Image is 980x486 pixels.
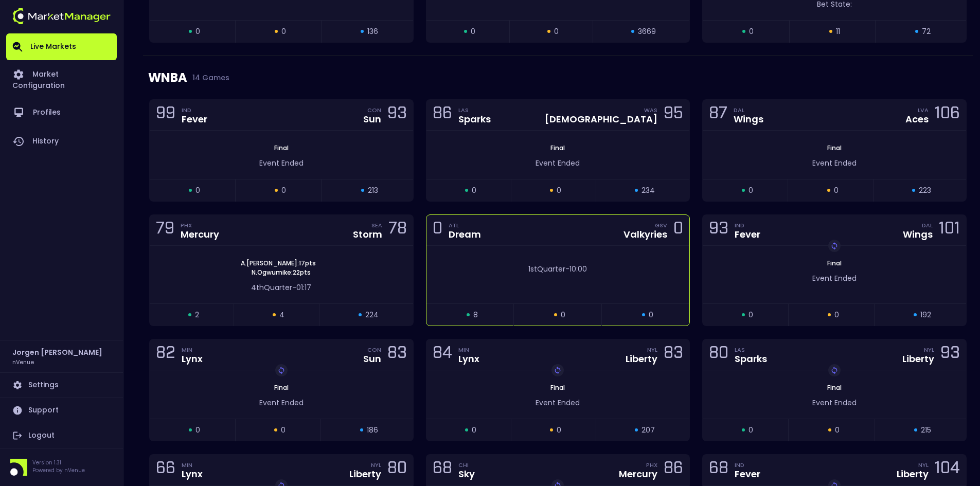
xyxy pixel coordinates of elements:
[921,425,931,436] span: 215
[471,26,475,37] span: 0
[924,346,934,354] div: NYL
[367,106,381,114] div: CON
[353,230,382,239] div: Storm
[433,460,452,479] div: 68
[156,221,174,240] div: 79
[812,273,857,283] span: Event Ended
[749,185,753,196] span: 0
[836,26,840,37] span: 11
[458,346,479,354] div: MIN
[187,74,229,82] span: 14 Games
[296,282,311,293] span: 01:17
[824,259,845,267] span: Final
[569,264,587,274] span: 10:00
[182,470,203,479] div: Lynx
[6,459,117,476] div: Version 1.31Powered by nVenue
[830,242,839,250] img: replayImg
[279,310,284,320] span: 4
[920,310,931,320] span: 192
[195,310,199,320] span: 2
[281,185,286,196] span: 0
[565,264,569,274] span: -
[554,366,562,374] img: replayImg
[735,221,760,229] div: IND
[536,158,580,168] span: Event Ended
[735,470,760,479] div: Fever
[935,105,960,124] div: 106
[655,221,667,229] div: GSV
[905,115,929,124] div: Aces
[557,185,561,196] span: 0
[812,398,857,408] span: Event Ended
[6,373,117,398] a: Settings
[367,26,378,37] span: 136
[371,221,382,229] div: SEA
[642,425,655,436] span: 207
[547,383,568,392] span: Final
[749,26,754,37] span: 0
[673,221,683,240] div: 0
[709,105,727,124] div: 87
[918,461,929,469] div: NYL
[897,470,929,479] div: Liberty
[664,105,683,124] div: 95
[458,115,491,124] div: Sparks
[458,354,479,364] div: Lynx
[148,56,968,99] div: WNBA
[6,33,117,60] a: Live Markets
[387,460,407,479] div: 80
[363,115,381,124] div: Sun
[259,158,304,168] span: Event Ended
[6,127,117,156] a: History
[709,345,728,364] div: 80
[709,221,728,240] div: 93
[271,383,292,392] span: Final
[458,106,491,114] div: LAS
[182,115,207,124] div: Fever
[834,185,839,196] span: 0
[281,26,286,37] span: 0
[626,354,657,364] div: Liberty
[824,383,845,392] span: Final
[182,346,203,354] div: MIN
[919,185,931,196] span: 223
[449,230,481,239] div: Dream
[735,230,760,239] div: Fever
[433,105,452,124] div: 86
[156,460,175,479] div: 66
[561,310,565,320] span: 0
[749,425,753,436] span: 0
[259,398,304,408] span: Event Ended
[238,259,319,268] span: A . [PERSON_NAME] : 17 pts
[277,366,286,374] img: replayImg
[365,310,379,320] span: 224
[349,470,381,479] div: Liberty
[182,461,203,469] div: MIN
[830,366,839,374] img: replayImg
[367,425,378,436] span: 186
[195,425,200,436] span: 0
[182,106,207,114] div: IND
[458,461,475,469] div: CHI
[363,354,381,364] div: Sun
[12,347,102,358] h2: Jorgen [PERSON_NAME]
[472,185,476,196] span: 0
[619,470,657,479] div: Mercury
[922,26,931,37] span: 72
[368,185,378,196] span: 213
[195,26,200,37] span: 0
[735,346,767,354] div: LAS
[6,398,117,423] a: Support
[195,185,200,196] span: 0
[536,398,580,408] span: Event Ended
[292,282,296,293] span: -
[834,310,839,320] span: 0
[12,8,111,24] img: logo
[734,106,763,114] div: DAL
[735,354,767,364] div: Sparks
[709,460,728,479] div: 68
[922,221,933,229] div: DAL
[734,115,763,124] div: Wings
[528,264,565,274] span: 1st Quarter
[644,106,657,114] div: WAS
